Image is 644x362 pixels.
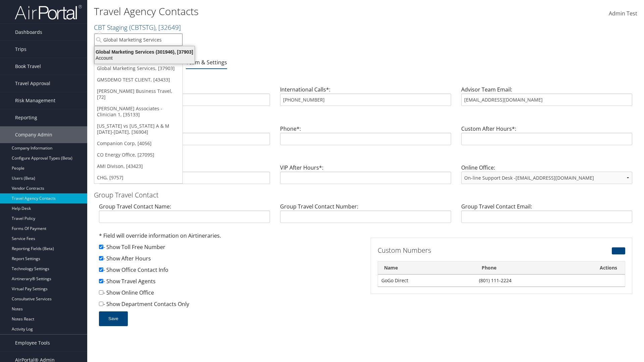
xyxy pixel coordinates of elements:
[609,3,637,24] a: Admin Test
[15,24,42,41] span: Dashboards
[94,138,182,149] a: Companion Corp, [4056]
[456,202,637,228] div: Group Travel Contact Email:
[94,149,182,161] a: CO Energy Office, [27095]
[94,85,275,111] div: Advisor Team Name:
[91,55,199,61] div: Account
[94,164,275,189] div: VIP Toll Free*:
[99,254,361,266] div: - Show After Hours
[94,63,182,74] a: Global Marketing Services, [37903]
[15,4,82,20] img: airportal-logo.png
[94,85,182,103] a: [PERSON_NAME] Business Travel, [72]
[129,23,155,32] span: ( CBTSTG )
[476,275,592,287] td: (801) 111-2224
[94,23,181,32] a: CBT Staging
[91,49,199,55] div: Global Marketing Services (301946), [37903]
[186,59,227,66] a: Team & Settings
[609,10,637,17] span: Admin Test
[476,261,592,275] th: Phone: activate to sort column ascending
[592,261,625,275] th: Actions: activate to sort column ascending
[94,103,182,120] a: [PERSON_NAME] Associates - Clinician 1, [35133]
[94,74,182,85] a: GMSDEMO TEST CLIENT, [43433]
[378,275,476,287] td: GoGo Direct
[94,73,637,83] h3: Advisor Team
[99,289,361,300] div: - Show Online Office
[94,125,275,150] div: Custom Contact Label:
[99,277,361,289] div: - Show Travel Agents
[99,266,361,277] div: - Show Office Contact Info
[94,152,637,161] h3: VIP
[275,202,456,228] div: Group Travel Contact Number:
[99,243,361,254] div: - Show Toll Free Number
[94,113,637,122] h3: Custom Contact
[15,41,26,58] span: Trips
[94,4,456,18] h1: Travel Agency Contacts
[378,261,476,275] th: Name: activate to sort column descending
[94,190,637,200] h3: Group Travel Contact
[155,23,181,32] span: , [ 32649 ]
[456,164,637,189] div: Online Office:
[15,109,37,126] span: Reporting
[456,125,637,150] div: Custom After Hours*:
[275,164,456,189] div: VIP After Hours*:
[15,126,52,143] span: Company Admin
[99,300,361,311] div: - Show Department Contacts Only
[94,202,275,228] div: Group Travel Contact Name:
[94,161,182,172] a: AMI Divison, [43423]
[275,125,456,150] div: Phone*:
[94,172,182,183] a: CHG, [9757]
[275,85,456,111] div: International Calls*:
[15,58,41,75] span: Book Travel
[15,75,50,92] span: Travel Approval
[99,232,361,243] div: * Field will override information on Airtineraries.
[15,335,50,351] span: Employee Tools
[15,92,55,109] span: Risk Management
[94,34,182,46] input: Search Accounts
[94,120,182,138] a: [US_STATE] vs [US_STATE] A & M [DATE]-[DATE], [36904]
[378,246,541,255] h3: Custom Numbers
[456,85,637,111] div: Advisor Team Email:
[99,311,128,326] button: Save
